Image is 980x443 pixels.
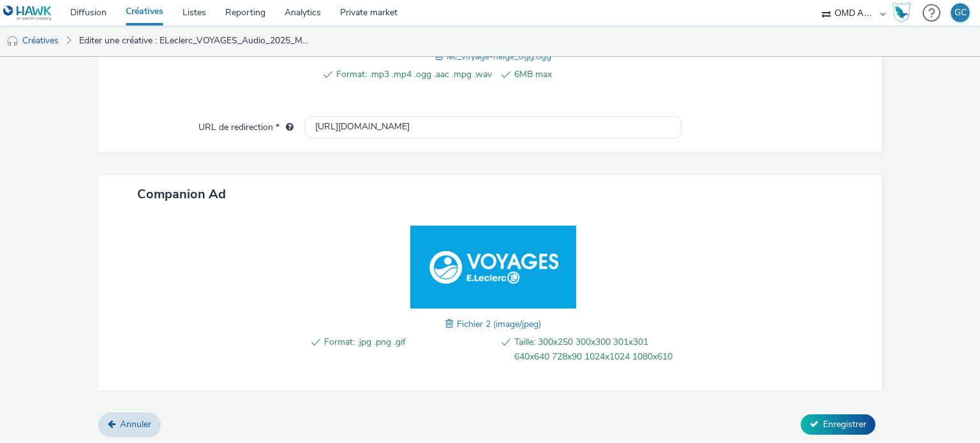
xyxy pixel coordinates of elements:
[137,185,226,203] span: Companion Ad
[801,414,875,435] button: Enregistrer
[823,418,866,430] span: Enregistrer
[410,226,576,309] img: Fichier 2 (image/jpeg)
[73,25,318,56] a: Editer une créative : ELeclerc_VOYAGES_Audio_2025_MER MONTAGNE_Spotify_Banner (copy)
[3,5,52,21] img: undefined Logo
[514,67,670,82] span: 6MB max
[120,418,151,430] span: Annuler
[98,412,161,437] a: Annuler
[279,121,293,134] div: L'URL de redirection sera utilisée comme URL de validation avec certains SSP et ce sera l'URL de ...
[954,3,967,22] div: GC
[324,335,491,364] span: Format: .jpg .png .gif
[336,67,492,82] span: Format: .mp3 .mp4 .ogg .aac .mpg .wav
[457,318,541,330] span: Fichier 2 (image/jpeg)
[514,335,681,364] span: Taille: 300x250 300x300 301x301 640x640 728x90 1024x1024 1080x610
[193,116,299,134] label: URL de redirection *
[6,35,19,48] img: audio
[447,50,551,62] span: lec_voyage-neige_ogg.ogg
[305,116,681,138] input: url...
[892,3,911,23] img: Hawk Academy
[892,3,916,23] a: Hawk Academy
